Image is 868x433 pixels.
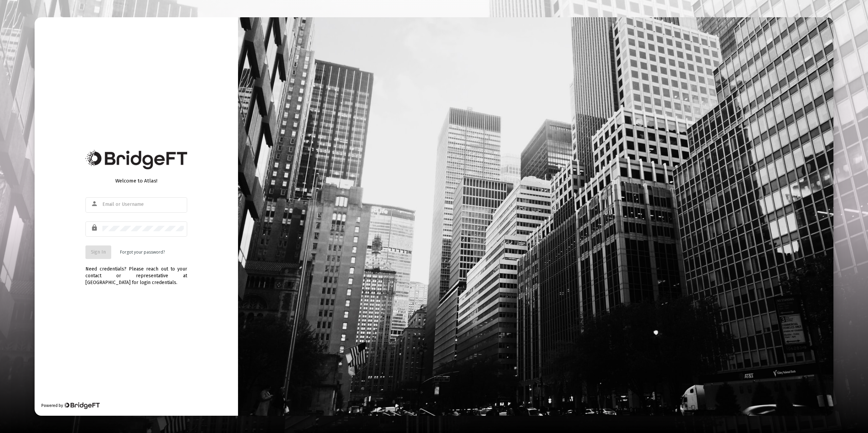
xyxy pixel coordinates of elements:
img: Bridge Financial Technology Logo [85,150,187,169]
div: Powered by [41,402,99,409]
mat-icon: lock [91,224,99,232]
a: Forgot your password? [120,249,165,256]
div: Need credentials? Please reach out to your contact or representative at [GEOGRAPHIC_DATA] for log... [85,259,187,286]
span: Sign In [91,249,106,255]
mat-icon: person [91,200,99,208]
button: Sign In [85,245,111,259]
img: Bridge Financial Technology Logo [64,402,99,409]
div: Welcome to Atlas! [85,177,187,184]
input: Email or Username [102,202,184,207]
